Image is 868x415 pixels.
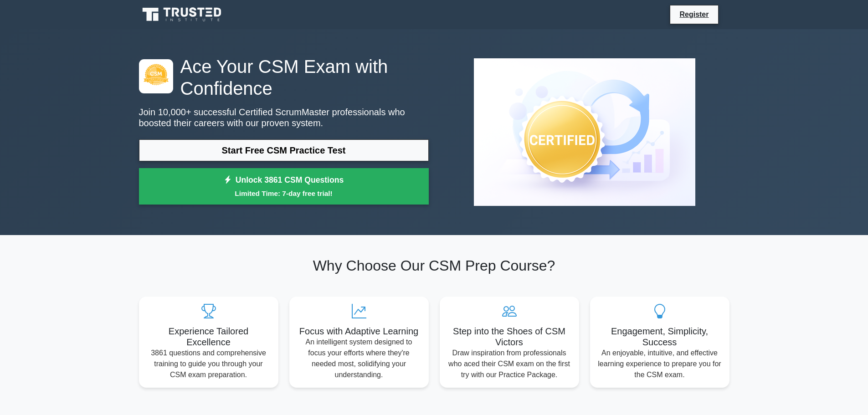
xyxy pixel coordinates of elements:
h1: Ace Your CSM Exam with Confidence [139,56,429,99]
img: Certified ScrumMaster Preview [467,51,703,213]
p: An intelligent system designed to focus your efforts where they're needed most, solidifying your ... [297,337,421,380]
h2: Why Choose Our CSM Prep Course? [139,257,729,274]
h5: Experience Tailored Excellence [146,326,271,348]
p: An enjoyable, intuitive, and effective learning experience to prepare you for the CSM exam. [597,348,722,380]
h5: Focus with Adaptive Learning [297,326,421,337]
a: Start Free CSM Practice Test [139,139,429,161]
small: Limited Time: 7-day free trial! [150,188,417,199]
a: Register [674,9,714,20]
h5: Engagement, Simplicity, Success [597,326,722,348]
p: Join 10,000+ successful Certified ScrumMaster professionals who boosted their careers with our pr... [139,107,429,128]
p: Draw inspiration from professionals who aced their CSM exam on the first try with our Practice Pa... [447,348,572,380]
p: 3861 questions and comprehensive training to guide you through your CSM exam preparation. [146,348,271,380]
h5: Step into the Shoes of CSM Victors [447,326,572,348]
a: Unlock 3861 CSM QuestionsLimited Time: 7-day free trial! [139,168,429,205]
